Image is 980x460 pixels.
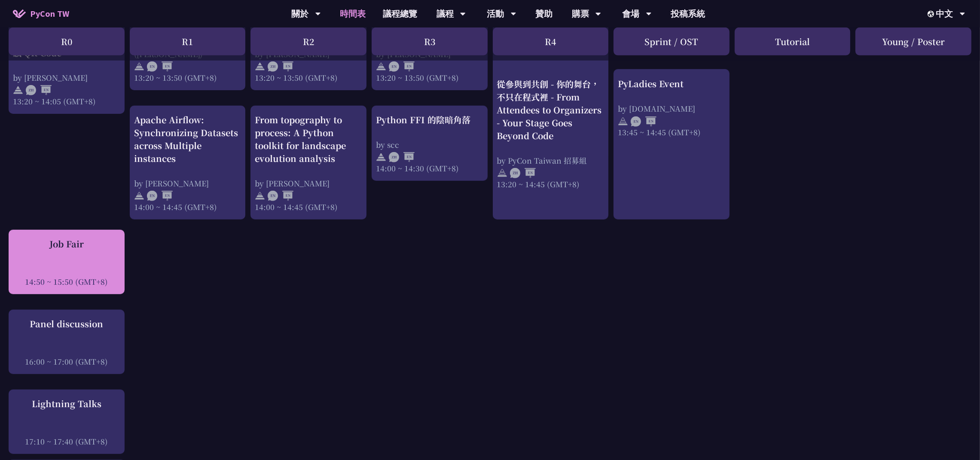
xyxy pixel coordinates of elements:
[130,27,246,55] div: R1
[376,61,386,72] img: svg+xml;base64,PHN2ZyB4bWxucz0iaHR0cDovL3d3dy53My5vcmcvMjAwMC9zdmciIHdpZHRoPSIyNCIgaGVpZ2h0PSIyNC...
[618,116,628,127] img: svg+xml;base64,PHN2ZyB4bWxucz0iaHR0cDovL3d3dy53My5vcmcvMjAwMC9zdmciIHdpZHRoPSIyNCIgaGVpZ2h0PSIyNC...
[372,27,488,55] div: R3
[13,397,120,447] a: Lightning Talks 17:10 ~ 17:40 (GMT+8)
[13,276,120,287] div: 14:50 ~ 15:50 (GMT+8)
[255,178,362,189] div: by [PERSON_NAME]
[13,356,120,367] div: 16:00 ~ 17:00 (GMT+8)
[376,72,483,83] div: 13:20 ~ 13:50 (GMT+8)
[497,168,507,178] img: svg+xml;base64,PHN2ZyB4bWxucz0iaHR0cDovL3d3dy53My5vcmcvMjAwMC9zdmciIHdpZHRoPSIyNCIgaGVpZ2h0PSIyNC...
[618,127,725,137] div: 13:45 ~ 14:45 (GMT+8)
[4,3,78,24] a: PyCon TW
[376,113,483,126] div: Python FFI 的陰暗角落
[928,11,936,17] img: Locale Icon
[13,9,26,18] img: Home icon of PyCon TW 2025
[134,113,241,165] div: Apache Airflow: Synchronizing Datasets across Multiple instances
[30,7,69,20] span: PyCon TW
[389,152,415,162] img: ZHEN.371966e.svg
[13,72,120,83] div: by [PERSON_NAME]
[255,191,265,201] img: svg+xml;base64,PHN2ZyB4bWxucz0iaHR0cDovL3d3dy53My5vcmcvMjAwMC9zdmciIHdpZHRoPSIyNCIgaGVpZ2h0PSIyNC...
[147,191,173,201] img: ENEN.5a408d1.svg
[855,27,971,55] div: Young / Poster
[268,61,293,72] img: ZHEN.371966e.svg
[618,76,725,212] a: PyLadies Event by [DOMAIN_NAME] 13:45 ~ 14:45 (GMT+8)
[255,113,362,165] div: From topography to process: A Python toolkit for landscape evolution analysis
[255,72,362,83] div: 13:20 ~ 13:50 (GMT+8)
[376,113,483,174] a: Python FFI 的陰暗角落 by scc 14:00 ~ 14:30 (GMT+8)
[13,397,120,410] div: Lightning Talks
[134,178,241,189] div: by [PERSON_NAME]
[26,85,52,96] img: ZHEN.371966e.svg
[614,27,730,55] div: Sprint / OST
[134,191,144,201] img: svg+xml;base64,PHN2ZyB4bWxucz0iaHR0cDovL3d3dy53My5vcmcvMjAwMC9zdmciIHdpZHRoPSIyNCIgaGVpZ2h0PSIyNC...
[618,103,725,114] div: by [DOMAIN_NAME]
[497,155,604,165] div: by PyCon Taiwan 招募組
[13,436,120,447] div: 17:10 ~ 17:40 (GMT+8)
[268,191,293,201] img: ENEN.5a408d1.svg
[13,317,120,367] a: Panel discussion 16:00 ~ 17:00 (GMT+8)
[250,27,366,55] div: R2
[497,178,604,189] div: 13:20 ~ 14:45 (GMT+8)
[735,27,851,55] div: Tutorial
[134,201,241,212] div: 14:00 ~ 14:45 (GMT+8)
[134,113,241,212] a: Apache Airflow: Synchronizing Datasets across Multiple instances by [PERSON_NAME] 14:00 ~ 14:45 (...
[255,201,362,212] div: 14:00 ~ 14:45 (GMT+8)
[376,163,483,174] div: 14:00 ~ 14:30 (GMT+8)
[255,61,265,72] img: svg+xml;base64,PHN2ZyB4bWxucz0iaHR0cDovL3d3dy53My5vcmcvMjAwMC9zdmciIHdpZHRoPSIyNCIgaGVpZ2h0PSIyNC...
[9,27,125,55] div: R0
[376,152,386,162] img: svg+xml;base64,PHN2ZyB4bWxucz0iaHR0cDovL3d3dy53My5vcmcvMjAwMC9zdmciIHdpZHRoPSIyNCIgaGVpZ2h0PSIyNC...
[13,317,120,330] div: Panel discussion
[497,77,604,142] div: 從參與到共創 - 你的舞台，不只在程式裡 - From Attendees to Organizers - Your Stage Goes Beyond Code
[510,168,536,178] img: ZHEN.371966e.svg
[13,238,120,250] div: Job Fair
[389,61,415,72] img: ENEN.5a408d1.svg
[376,139,483,150] div: by scc
[13,85,23,96] img: svg+xml;base64,PHN2ZyB4bWxucz0iaHR0cDovL3d3dy53My5vcmcvMjAwMC9zdmciIHdpZHRoPSIyNCIgaGVpZ2h0PSIyNC...
[493,27,609,55] div: R4
[631,116,656,127] img: ENEN.5a408d1.svg
[255,113,362,212] a: From topography to process: A Python toolkit for landscape evolution analysis by [PERSON_NAME] 14...
[13,96,120,107] div: 13:20 ~ 14:05 (GMT+8)
[134,61,144,72] img: svg+xml;base64,PHN2ZyB4bWxucz0iaHR0cDovL3d3dy53My5vcmcvMjAwMC9zdmciIHdpZHRoPSIyNCIgaGVpZ2h0PSIyNC...
[134,72,241,83] div: 13:20 ~ 13:50 (GMT+8)
[618,77,725,90] div: PyLadies Event
[147,61,173,72] img: ENEN.5a408d1.svg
